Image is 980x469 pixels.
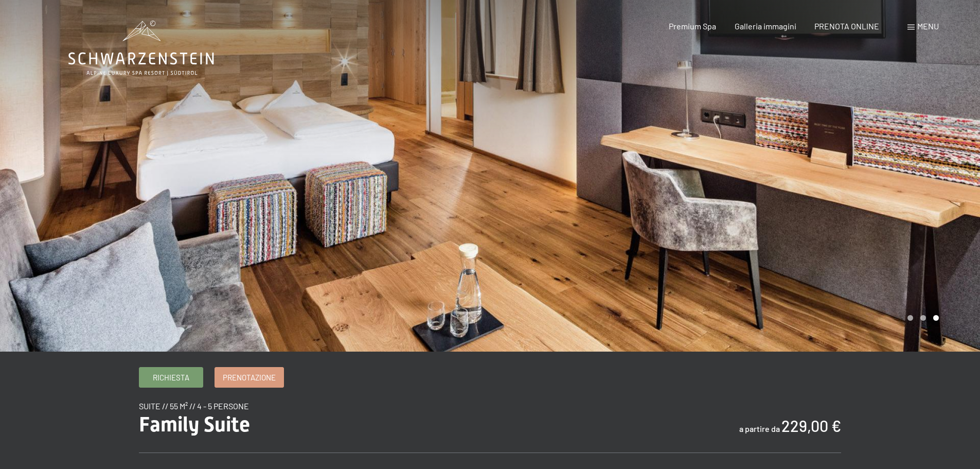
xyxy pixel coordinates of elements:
span: a partire da [739,424,780,433]
a: Richiesta [139,368,203,387]
a: Galleria immagini [735,21,796,31]
b: 229,00 € [781,416,841,435]
span: Menu [917,21,939,31]
a: Premium Spa [669,21,716,31]
span: Prenotazione [223,372,276,383]
span: Family Suite [139,412,250,437]
a: PRENOTA ONLINE [814,21,879,31]
a: Prenotazione [215,368,283,387]
span: Richiesta [153,372,189,383]
span: suite // 55 m² // 4 - 5 persone [139,401,249,411]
